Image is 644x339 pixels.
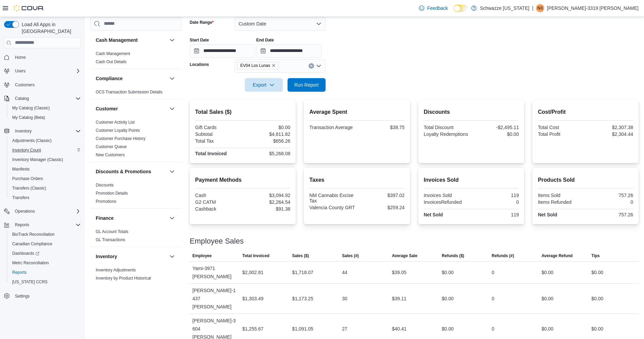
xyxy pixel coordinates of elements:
[10,184,81,192] span: Transfers (Classic)
[15,209,35,214] span: Operations
[15,96,29,101] span: Catalog
[90,228,182,247] div: Finance
[96,284,138,289] span: Inventory Count Details
[316,63,321,69] button: Open list of options
[96,105,167,112] button: Customer
[492,325,494,333] div: 0
[10,165,32,173] a: Manifests
[292,325,313,333] div: $1,091.05
[195,193,241,198] div: Cash
[96,51,130,56] a: Cash Management
[195,108,291,116] h2: Total Sales ($)
[12,185,46,191] span: Transfers (Classic)
[12,53,29,61] a: Home
[96,75,123,82] h3: Compliance
[12,207,81,215] span: Operations
[12,157,63,162] span: Inventory Manager (Classic)
[14,5,44,12] img: Cova
[1,207,84,216] button: Operations
[10,194,81,202] span: Transfers
[1,80,84,90] button: Customers
[195,138,241,144] div: Total Tax
[587,212,633,217] div: 757.26
[591,253,600,258] span: Tips
[96,268,136,272] a: Inventory Adjustments
[245,78,283,92] button: Export
[235,17,326,31] button: Custom Date
[168,252,176,261] button: Inventory
[392,325,406,333] div: $40.41
[1,291,84,301] button: Settings
[12,115,45,120] span: My Catalog (Beta)
[591,325,603,333] div: $0.00
[96,75,167,82] button: Compliance
[292,253,309,258] span: Sales ($)
[7,145,84,155] button: Inventory Count
[15,128,32,134] span: Inventory
[541,253,573,258] span: Average Refund
[195,199,241,205] div: G2 CATM
[15,55,26,60] span: Home
[12,291,81,300] span: Settings
[10,268,81,276] span: Reports
[12,260,49,266] span: Metrc Reconciliation
[342,268,348,276] div: 44
[244,206,290,212] div: $91.38
[454,5,468,12] input: Dark Mode
[392,295,406,303] div: $39.11
[10,230,81,238] span: BioTrack Reconciliation
[1,126,84,136] button: Inventory
[244,125,290,130] div: $0.00
[392,268,406,276] div: $39.05
[7,193,84,202] button: Transfers
[96,237,125,242] a: GL Transactions
[12,81,81,89] span: Customers
[12,195,29,200] span: Transfers
[392,253,417,258] span: Average Sale
[195,125,241,130] div: Gift Cards
[10,259,81,267] span: Metrc Reconciliation
[96,276,151,281] a: Inventory by Product Historical
[538,193,584,198] div: Items Sold
[294,82,319,88] span: Run Report
[96,37,167,43] button: Cash Management
[190,62,209,67] label: Locations
[10,278,50,286] a: [US_STATE] CCRS
[10,113,48,122] a: My Catalog (Beta)
[591,268,603,276] div: $0.00
[19,21,81,35] span: Load All Apps in [GEOGRAPHIC_DATA]
[12,94,81,103] span: Catalog
[242,325,263,333] div: $1,255.67
[96,37,138,43] h3: Cash Management
[96,183,114,188] a: Discounts
[532,4,533,12] p: |
[442,325,454,333] div: $0.00
[309,63,314,69] button: Clear input
[15,68,25,74] span: Users
[244,151,290,156] div: $5,268.08
[292,295,313,303] div: $1,173.25
[96,191,128,196] a: Promotion Details
[292,268,313,276] div: $1,718.07
[15,82,35,88] span: Customers
[538,199,584,205] div: Items Refunded
[90,118,182,162] div: Customer
[10,259,52,267] a: Metrc Reconciliation
[10,165,81,173] span: Manifests
[12,270,26,275] span: Reports
[190,262,240,283] div: Yami-3971 [PERSON_NAME]
[96,152,125,158] span: New Customers
[195,176,291,184] h2: Payment Methods
[195,131,241,137] div: Subtotal
[358,193,405,198] div: $397.02
[96,144,127,149] a: Customer Queue
[541,295,553,303] div: $0.00
[12,67,28,75] button: Users
[10,249,42,257] a: Dashboards
[242,295,263,303] div: $1,303.49
[96,229,128,234] span: GL Account Totals
[358,125,405,130] div: $38.75
[4,50,81,319] nav: Complex example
